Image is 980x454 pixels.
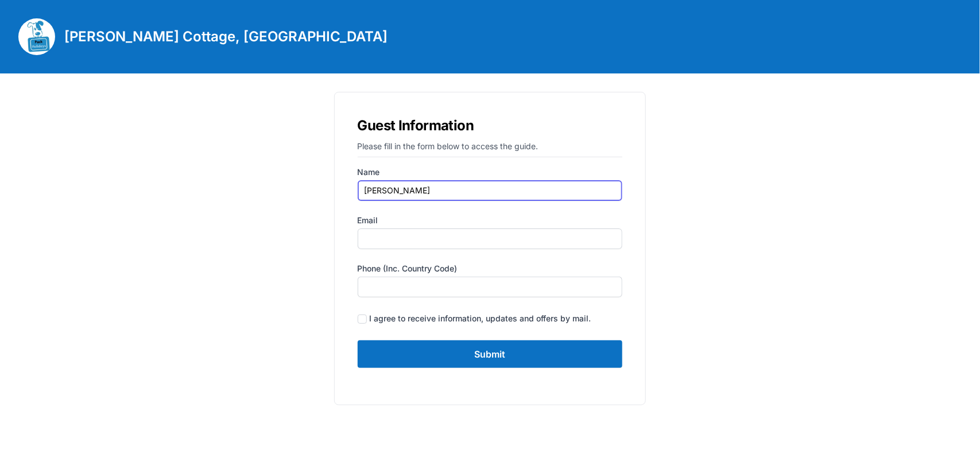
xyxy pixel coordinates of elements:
[358,141,623,157] p: Please fill in the form below to access the guide.
[64,28,388,46] h3: [PERSON_NAME] Cottage, [GEOGRAPHIC_DATA]
[358,115,623,136] h1: Guest Information
[18,18,55,55] img: gbmuqyff4wowynbb6jbl9hbxogjg
[358,166,623,178] label: Name
[18,18,388,55] a: [PERSON_NAME] Cottage, [GEOGRAPHIC_DATA]
[358,215,623,226] label: Email
[358,263,623,274] label: Phone (inc. country code)
[370,313,591,324] div: I agree to receive information, updates and offers by mail.
[358,340,623,368] input: Submit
